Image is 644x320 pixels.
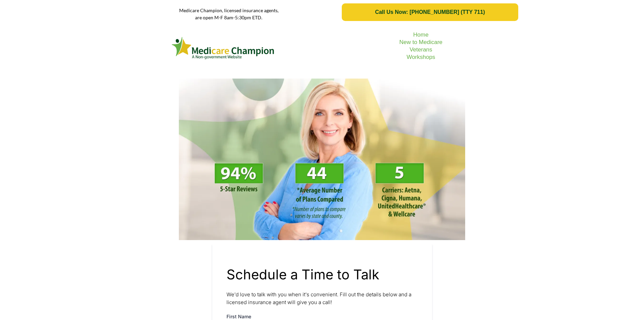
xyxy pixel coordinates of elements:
[126,7,332,14] p: Medicare Champion, licensed insurance agents,
[375,9,485,15] span: Call Us Now: [PHONE_NUMBER] (TTY 711)
[409,46,432,53] a: Veterans
[342,3,518,21] a: Call Us Now: 1-833-823-1990 (TTY 711)
[407,54,435,60] a: Workshops
[226,291,418,306] p: We'd love to talk with you when it's convenient. Fill out the details below and a licensed insura...
[399,39,443,45] a: New to Medicare
[226,264,418,285] p: Schedule a Time to Talk
[126,14,332,21] p: are open M-F 8am-5:30pm ETD.
[413,31,428,38] a: Home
